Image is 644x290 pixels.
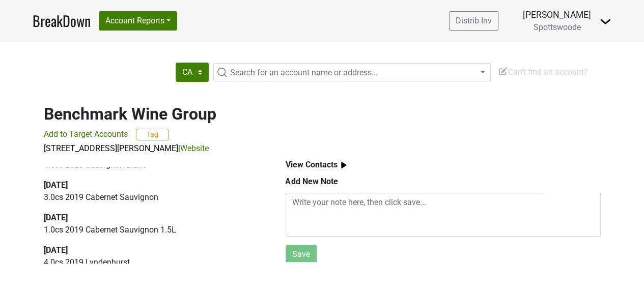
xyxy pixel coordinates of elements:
div: [DATE] [44,244,262,256]
a: BreakDown [33,10,91,32]
button: Tag [136,129,169,140]
span: Add to Target Accounts [44,129,128,139]
div: [PERSON_NAME] [523,8,591,21]
h2: Benchmark Wine Group [44,104,601,124]
b: Add New Note [286,177,338,186]
p: 3.0 cs 2019 Cabernet Sauvignon [44,191,262,204]
span: Spottswoode [534,22,581,32]
p: 1.0 cs 2019 Cabernet Sauvignon 1.5L [44,224,262,236]
img: Dropdown Menu [599,15,611,27]
span: Search for an account name or address... [230,68,378,77]
p: | [44,142,601,155]
div: [DATE] [44,212,262,224]
a: Website [180,143,209,153]
span: Can't find an account? [498,67,588,77]
p: 4.0 cs 2019 Lyndenhurst [44,256,262,269]
img: Edit [498,66,508,76]
img: arrow_right.svg [338,159,350,171]
div: [DATE] [44,179,262,191]
button: Save [286,245,317,264]
button: Account Reports [99,11,177,31]
a: [STREET_ADDRESS][PERSON_NAME] [44,143,178,153]
a: Distrib Inv [449,11,498,31]
b: View Contacts [286,160,338,169]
